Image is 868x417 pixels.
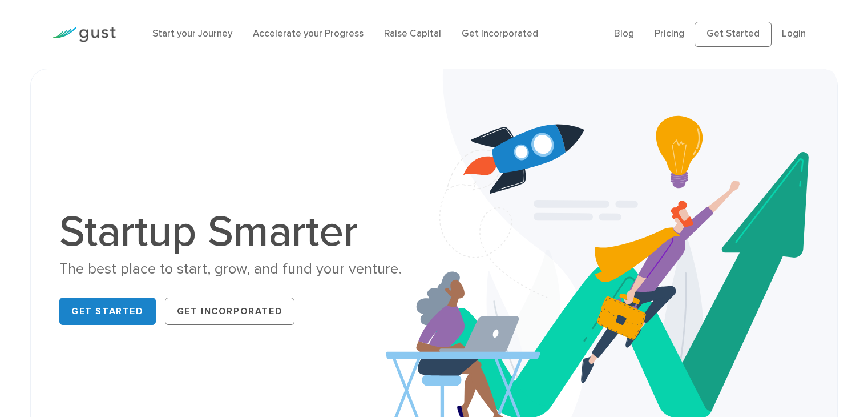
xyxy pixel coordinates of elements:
div: The best place to start, grow, and fund your venture. [59,259,425,279]
a: Get Started [59,298,156,325]
a: Pricing [655,28,684,39]
img: Gust Logo [52,27,116,42]
a: Blog [614,28,634,39]
a: Start your Journey [152,28,232,39]
a: Raise Capital [384,28,441,39]
h1: Startup Smarter [59,210,425,254]
a: Accelerate your Progress [253,28,364,39]
a: Get Incorporated [165,298,295,325]
a: Get Incorporated [462,28,538,39]
a: Get Started [695,22,772,47]
a: Login [782,28,806,39]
